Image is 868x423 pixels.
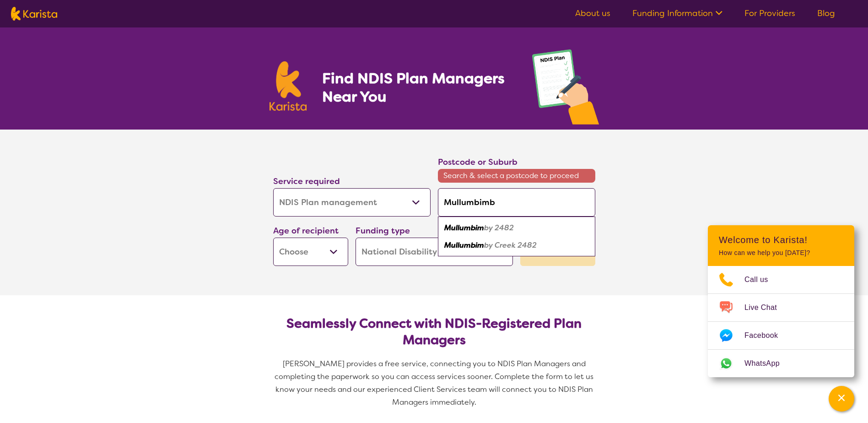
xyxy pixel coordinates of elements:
[438,157,518,168] label: Postcode or Suburb
[817,8,835,19] a: Blog
[11,7,57,21] img: Karista logo
[744,357,791,370] span: WhatsApp
[484,240,537,250] em: by Creek 2482
[322,69,513,106] h1: Find NDIS Plan Managers Near You
[356,225,410,236] label: Funding type
[444,223,484,233] em: Mullumbim
[708,350,854,377] a: Web link opens in a new tab.
[708,266,854,377] ul: Choose channel
[719,234,843,245] h2: Welcome to Karista!
[829,386,854,412] button: Channel Menu
[444,240,484,250] em: Mullumbim
[744,8,795,19] a: For Providers
[719,249,843,257] p: How can we help you [DATE]?
[532,49,599,130] img: plan-management
[438,169,595,183] span: Search & select a postcode to proceed
[273,176,340,187] label: Service required
[708,225,854,377] div: Channel Menu
[442,219,591,237] div: Mullumbimby 2482
[632,8,722,19] a: Funding Information
[744,273,779,287] span: Call us
[270,61,307,111] img: Karista logo
[575,8,610,19] a: About us
[744,301,788,315] span: Live Chat
[273,225,339,236] label: Age of recipient
[275,359,595,407] span: [PERSON_NAME] provides a free service, connecting you to NDIS Plan Managers and completing the pa...
[438,188,595,217] input: Type
[744,329,789,342] span: Facebook
[484,223,514,233] em: by 2482
[280,315,588,348] h2: Seamlessly Connect with NDIS-Registered Plan Managers
[442,237,591,254] div: Mullumbimby Creek 2482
